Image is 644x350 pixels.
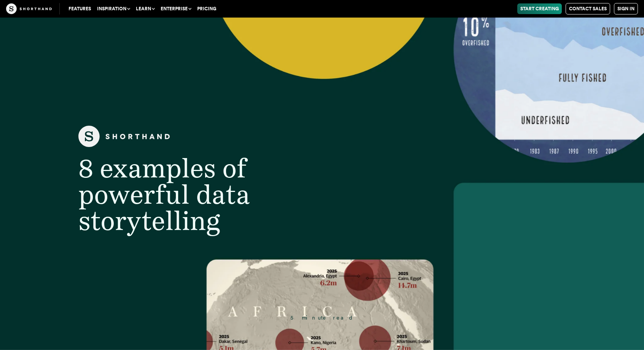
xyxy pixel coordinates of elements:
img: The Craft [6,3,52,14]
span: 5 minute read [290,315,354,321]
a: Features [65,3,94,14]
span: 8 examples of powerful data storytelling [78,152,250,237]
a: Contact Sales [566,3,610,14]
button: Inspiration [94,3,133,14]
button: Learn [133,3,158,14]
button: Enterprise [158,3,194,14]
a: Sign in [614,3,638,14]
a: Start Creating [517,3,562,14]
a: Pricing [194,3,219,14]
